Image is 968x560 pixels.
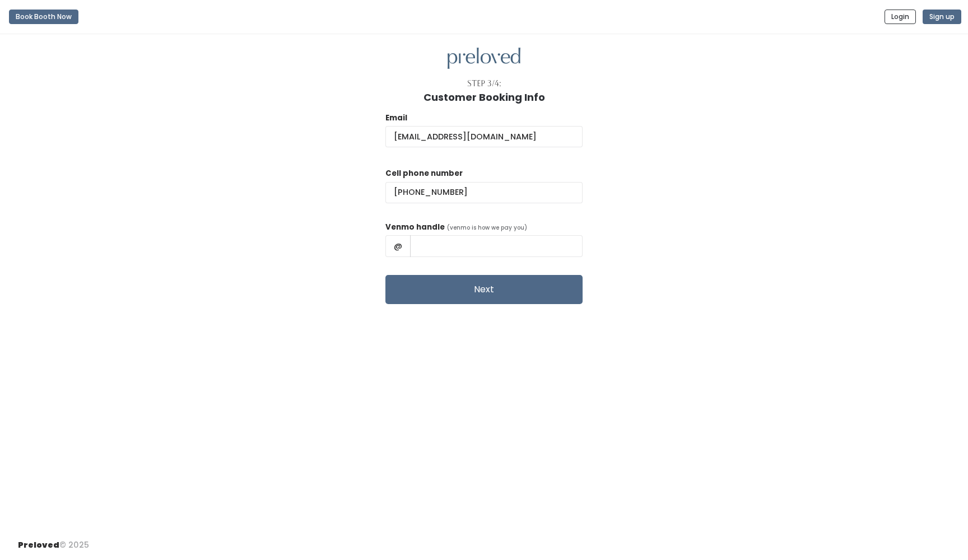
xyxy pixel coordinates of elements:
[885,10,916,24] button: Login
[447,223,527,232] span: (venmo is how we pay you)
[18,530,89,551] div: © 2025
[467,78,501,90] div: Step 3/4:
[9,4,78,29] a: Book Booth Now
[385,126,583,147] input: @ .
[385,113,407,124] label: Email
[18,539,59,550] span: Preloved
[385,275,583,304] button: Next
[385,222,445,233] label: Venmo handle
[385,235,411,256] span: @
[385,182,583,203] input: (___) ___-____
[448,48,520,69] img: preloved logo
[9,10,78,24] button: Book Booth Now
[385,168,463,179] label: Cell phone number
[923,10,961,24] button: Sign up
[424,92,545,103] h1: Customer Booking Info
